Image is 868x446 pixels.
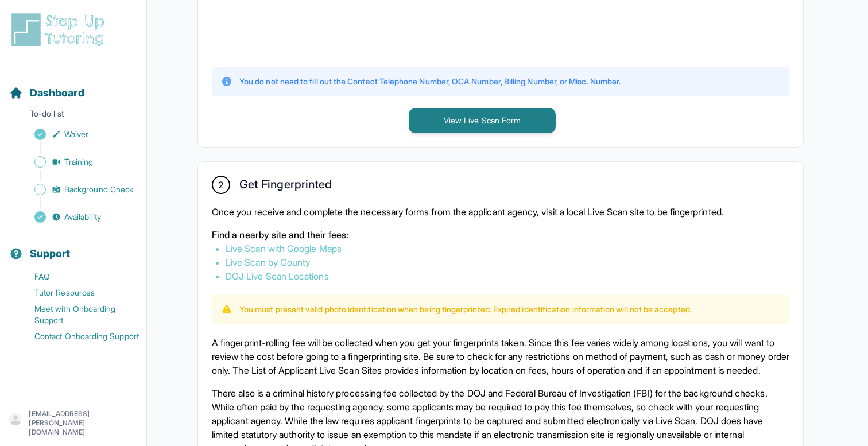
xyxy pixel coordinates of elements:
[239,177,332,196] h2: Get Fingerprinted
[64,156,94,168] span: Training
[9,11,111,48] img: logo
[9,181,146,197] a: Background Check
[9,209,146,225] a: Availability
[9,269,146,285] a: FAQ
[64,129,88,140] span: Waiver
[30,246,71,262] span: Support
[5,108,142,124] p: To-do list
[9,409,137,437] button: [EMAIL_ADDRESS][PERSON_NAME][DOMAIN_NAME]
[218,178,223,192] span: 2
[409,114,556,126] a: View Live Scan Form
[9,85,84,101] a: Dashboard
[9,328,146,344] a: Contact Onboarding Support
[409,108,556,133] button: View Live Scan Form
[9,285,146,301] a: Tutor Resources
[226,243,342,254] a: Live Scan with Google Maps
[226,257,310,268] a: Live Scan by County
[212,228,789,242] p: Find a nearby site and their fees:
[5,67,142,106] button: Dashboard
[9,301,146,328] a: Meet with Onboarding Support
[239,304,692,315] p: You must present valid photo identification when being fingerprinted. Expired identification info...
[5,227,142,266] button: Support
[64,184,133,195] span: Background Check
[64,211,101,223] span: Availability
[239,76,621,87] p: You do not need to fill out the Contact Telephone Number, OCA Number, Billing Number, or Misc. Nu...
[9,126,146,142] a: Waiver
[212,205,789,219] p: Once you receive and complete the necessary forms from the applicant agency, visit a local Live S...
[29,409,137,437] p: [EMAIL_ADDRESS][PERSON_NAME][DOMAIN_NAME]
[9,154,146,170] a: Training
[226,270,329,282] a: DOJ Live Scan Locations
[212,336,789,377] p: A fingerprint-rolling fee will be collected when you get your fingerprints taken. Since this fee ...
[30,85,84,101] span: Dashboard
